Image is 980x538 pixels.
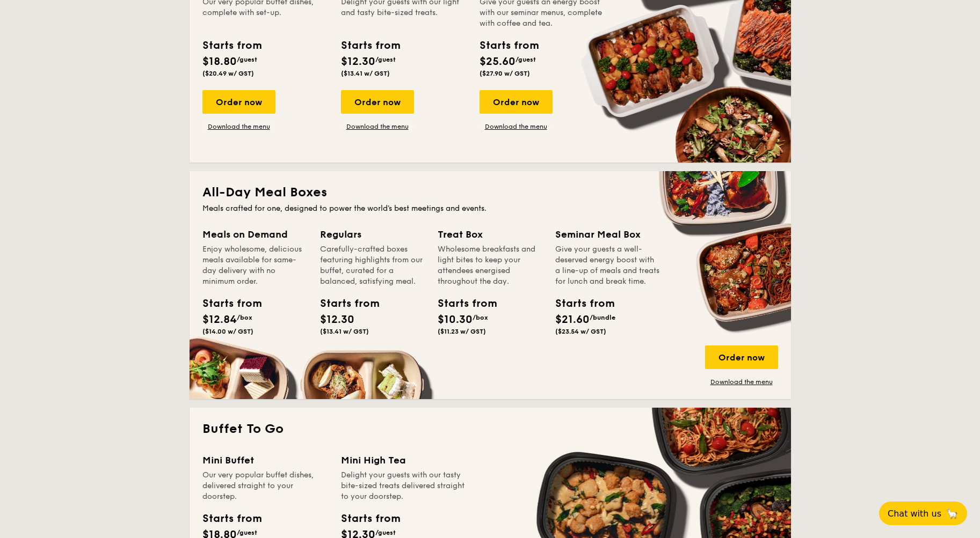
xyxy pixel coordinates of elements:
[202,453,328,468] div: Mini Buffet
[202,227,307,242] div: Meals on Demand
[202,122,275,131] a: Download the menu
[202,313,237,326] span: $12.84
[473,314,488,321] span: /box
[555,328,606,335] span: ($23.54 w/ GST)
[202,38,261,54] div: Starts from
[555,296,604,312] div: Starts from
[438,244,542,287] div: Wholesome breakfasts and light bites to keep your attendees energised throughout the day.
[705,345,778,369] div: Order now
[555,313,590,326] span: $21.60
[480,122,553,131] a: Download the menu
[946,507,959,520] span: 🦙
[341,453,467,468] div: Mini High Tea
[438,227,542,242] div: Treat Box
[555,227,660,242] div: Seminar Meal Box
[341,470,467,502] div: Delight your guests with our tasty bite-sized treats delivered straight to your doorstep.
[480,55,516,68] span: $25.60
[705,378,778,386] a: Download the menu
[480,38,538,54] div: Starts from
[237,56,257,63] span: /guest
[555,244,660,287] div: Give your guests a well-deserved energy boost with a line-up of meals and treats for lunch and br...
[202,70,254,77] span: ($20.49 w/ GST)
[375,56,396,63] span: /guest
[202,421,778,438] h2: Buffet To Go
[202,296,251,312] div: Starts from
[438,328,486,335] span: ($11.23 w/ GST)
[202,203,778,214] div: Meals crafted for one, designed to power the world's best meetings and events.
[202,470,328,502] div: Our very popular buffet dishes, delivered straight to your doorstep.
[438,296,486,312] div: Starts from
[480,90,553,114] div: Order now
[202,511,261,527] div: Starts from
[320,296,368,312] div: Starts from
[375,529,396,536] span: /guest
[202,55,237,68] span: $18.80
[320,227,425,242] div: Regulars
[888,508,941,519] span: Chat with us
[202,244,307,287] div: Enjoy wholesome, delicious meals available for same-day delivery with no minimum order.
[320,313,354,326] span: $12.30
[202,184,778,201] h2: All-Day Meal Boxes
[879,502,967,525] button: Chat with us🦙
[320,244,425,287] div: Carefully-crafted boxes featuring highlights from our buffet, curated for a balanced, satisfying ...
[202,90,275,114] div: Order now
[341,90,414,114] div: Order now
[480,70,530,77] span: ($27.90 w/ GST)
[202,328,253,335] span: ($14.00 w/ GST)
[341,70,390,77] span: ($13.41 w/ GST)
[237,529,257,536] span: /guest
[438,313,473,326] span: $10.30
[590,314,615,321] span: /bundle
[341,511,400,527] div: Starts from
[237,314,252,321] span: /box
[341,55,375,68] span: $12.30
[341,122,414,131] a: Download the menu
[341,38,400,54] div: Starts from
[320,328,369,335] span: ($13.41 w/ GST)
[516,56,536,63] span: /guest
